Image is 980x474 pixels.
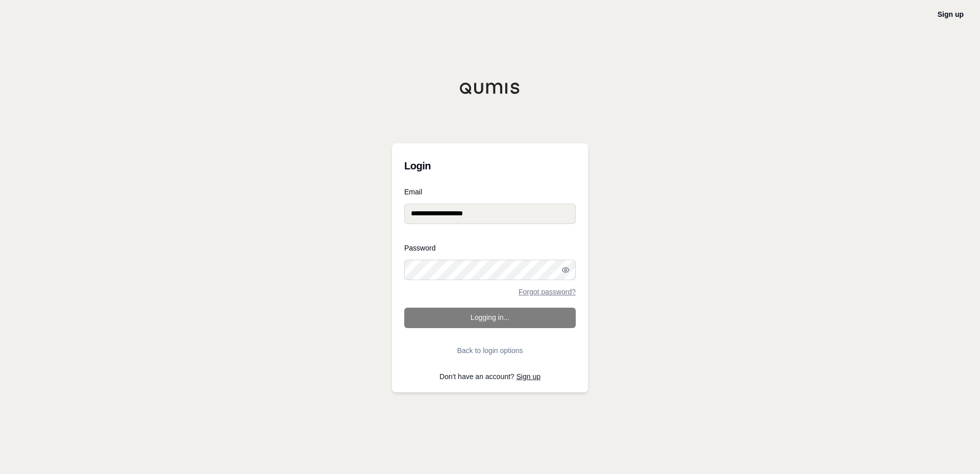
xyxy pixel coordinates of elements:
[517,372,541,381] a: Sign up
[404,244,576,252] label: Password
[459,82,521,94] img: Qumis
[938,10,964,18] a: Sign up
[404,156,576,176] h3: Login
[404,340,576,361] button: Back to login options
[404,188,576,195] label: Email
[404,373,576,380] p: Don't have an account?
[519,288,576,295] a: Forgot password?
